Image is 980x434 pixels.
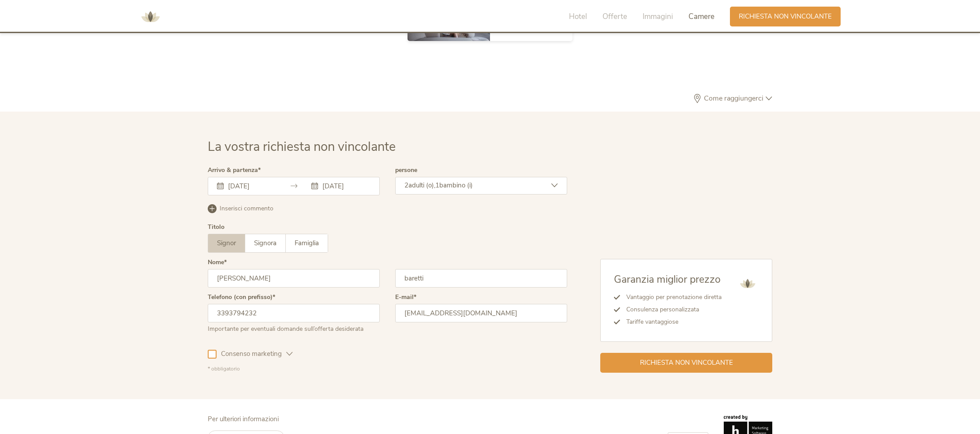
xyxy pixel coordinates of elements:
span: Garanzia miglior prezzo [614,273,721,286]
span: Offerte [602,11,627,22]
span: Signora [254,239,277,247]
span: Per ulteriori informazioni [208,415,279,423]
span: relax [516,25,531,34]
span: 1 [435,181,439,190]
input: Telefono (con prefisso) [208,304,380,322]
span: 2 [404,181,408,190]
span: La vostra richiesta non vincolante [208,138,396,155]
img: AMONTI & LUNARIS Wellnessresort [137,4,164,30]
span: bambino (i) [439,181,473,190]
label: Nome [208,259,227,266]
div: Importante per eventuali domande sull’offerta desiderata [208,322,380,333]
li: Consulenza personalizzata [620,303,722,316]
div: * obbligatorio [208,365,567,373]
li: Vantaggio per prenotazione diretta [620,291,722,303]
span: Richiesta non vincolante [739,12,832,21]
label: Telefono (con prefisso) [208,294,275,300]
span: Come raggiungerci [702,95,766,102]
span: Hotel [569,11,587,22]
input: Arrivo [226,182,276,191]
img: AMONTI & LUNARIS Wellnessresort [737,273,759,295]
span: Camere [688,11,714,22]
input: Nome [208,269,380,288]
span: Richiesta non vincolante [640,358,733,367]
span: Consenso marketing [217,349,286,359]
span: Famiglia [295,239,319,247]
li: Tariffe vantaggiose [620,316,722,328]
label: persone [395,167,417,173]
input: Partenza [320,182,370,191]
input: E-mail [395,304,567,322]
label: Arrivo & partenza [208,167,261,173]
input: Cognome [395,269,567,288]
span: Signor [217,239,236,247]
label: E-mail [395,294,416,300]
span: adulti (o), [408,181,435,190]
div: Titolo [208,224,224,230]
span: Immagini [643,11,673,22]
a: AMONTI & LUNARIS Wellnessresort [137,13,164,19]
span: Inserisci commento [220,204,273,213]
